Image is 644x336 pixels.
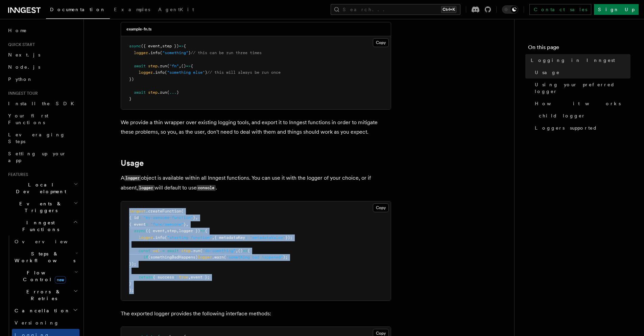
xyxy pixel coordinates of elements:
a: Examples [110,2,154,18]
span: , [188,275,191,279]
span: ({ event [141,44,160,48]
span: Overview [15,239,84,244]
p: The exported logger provides the following interface methods: [121,309,391,318]
span: AgentKit [158,7,194,12]
a: Documentation [46,2,110,19]
span: "fn" [169,64,179,68]
span: logger [198,255,212,260]
span: { [191,64,193,68]
span: = [162,248,165,253]
span: .run [158,90,167,95]
span: .run [158,64,167,68]
span: true [179,275,188,279]
h3: example-fn.ts [126,26,152,32]
span: Errors & Retries [12,288,73,302]
span: => [243,248,247,253]
p: A object is available within all Inngest functions. You can use it with the logger of your choice... [121,173,391,193]
span: .warn [212,255,224,260]
button: Copy [373,203,389,212]
a: Usage [532,66,630,79]
span: ... [169,90,176,95]
span: logger [139,235,153,240]
span: } [129,96,132,101]
a: How it works [532,97,630,110]
span: inngest [129,209,146,214]
span: step [181,248,191,253]
a: Setting up your app [5,148,79,166]
span: { event [129,222,146,227]
span: (somethingBadHappens) [148,255,198,260]
span: await [134,64,146,68]
button: Search...Ctrl+K [331,4,460,15]
span: { [205,228,207,233]
span: .run [191,248,200,253]
span: ( [167,64,169,68]
span: "metadataValue" [250,235,285,240]
span: { metadataKey [214,235,245,240]
span: step [148,90,158,95]
span: val [153,248,160,253]
span: const [139,248,150,253]
span: Node.js [8,64,40,70]
code: logger [124,175,141,181]
span: Versioning [15,320,59,326]
h4: On this page [528,43,630,54]
span: => [200,228,205,233]
a: Loggers supported [532,122,630,134]
span: Quick start [5,42,35,47]
span: ( [200,248,202,253]
span: // this will always be run once [207,70,281,75]
button: Events & Triggers [5,198,79,217]
span: , [160,44,162,48]
span: , [165,228,167,233]
span: Documentation [50,7,106,12]
button: Local Development [5,179,79,198]
a: Node.js [5,61,79,73]
p: We provide a thin wrapper over existing logging tools, and export it to Inngest functions in orde... [121,118,391,137]
span: if [143,255,148,260]
a: Home [5,24,79,37]
span: "my-awesome-function" [143,215,193,220]
a: Sign Up [594,4,639,15]
span: , [195,215,198,220]
span: logger [134,50,148,55]
span: step }) [162,44,179,48]
span: await [167,248,179,253]
span: Leveraging Steps [8,132,65,144]
a: Overview [12,236,79,248]
a: Logging in Inngest [528,54,630,66]
span: Local Development [5,181,74,195]
span: , [176,228,179,233]
span: async [129,44,141,48]
span: }) [129,77,134,82]
button: Errors & Retries [12,286,79,305]
span: () [238,248,243,253]
button: Flow Controlnew [12,267,79,286]
span: Install the SDK [8,101,78,106]
span: Cancellation [12,307,70,314]
button: Inngest Functions [5,217,79,236]
a: Python [5,73,79,85]
button: Copy [373,38,389,47]
span: event }; [191,275,210,279]
span: { success [153,275,174,279]
span: }); [129,262,136,266]
span: ( [165,70,167,75]
span: "func/awesome" [150,222,184,227]
span: : [139,215,141,220]
span: } [129,281,132,286]
span: ({ event [146,228,165,233]
span: .info [153,235,165,240]
span: , [186,222,188,227]
span: () [181,64,186,68]
span: ); [129,288,134,293]
code: logger [138,185,154,191]
a: AgentKit [154,2,198,18]
span: => [179,44,184,48]
span: .createFunction [146,209,181,214]
span: Inngest Functions [5,219,73,233]
span: Using your preferred logger [535,81,630,95]
span: Logging in Inngest [531,57,615,64]
a: Leveraging Steps [5,129,79,148]
a: Your first Functions [5,110,79,129]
